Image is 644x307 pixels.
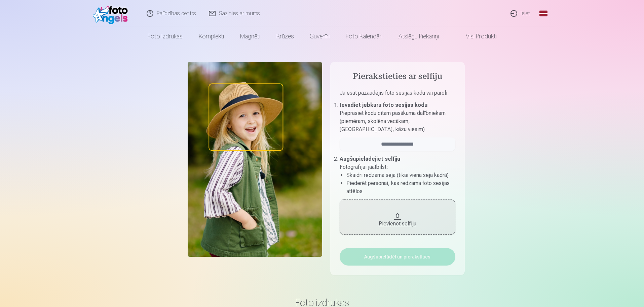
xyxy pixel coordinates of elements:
[191,27,232,46] a: Komplekti
[268,27,302,46] a: Krūzes
[338,27,390,46] a: Foto kalendāri
[340,89,455,101] p: Ja esat pazaudējis foto sesijas kodu vai paroli :
[302,27,338,46] a: Suvenīri
[346,179,455,195] li: Piederēt personai, kas redzama foto sesijas attēlos
[140,27,191,46] a: Foto izdrukas
[93,3,131,24] img: /fa1
[346,220,449,228] div: Pievienot selfiju
[346,171,455,179] li: Skaidri redzama seja (tikai viena seja kadrā)
[340,102,427,108] b: Ievadiet jebkuru foto sesijas kodu
[447,27,505,46] a: Visi produkti
[340,156,400,162] b: Augšupielādējiet selfiju
[340,163,455,171] p: Fotogrāfijai jāatbilst :
[232,27,268,46] a: Magnēti
[390,27,447,46] a: Atslēgu piekariņi
[340,109,455,133] p: Pieprasiet kodu citam pasākuma dalībniekam (piemēram, skolēna vecākam, [GEOGRAPHIC_DATA], kāzu vi...
[340,248,455,266] button: Augšupielādēt un pierakstīties
[340,199,455,235] button: Pievienot selfiju
[340,71,455,82] h4: Pierakstieties ar selfiju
